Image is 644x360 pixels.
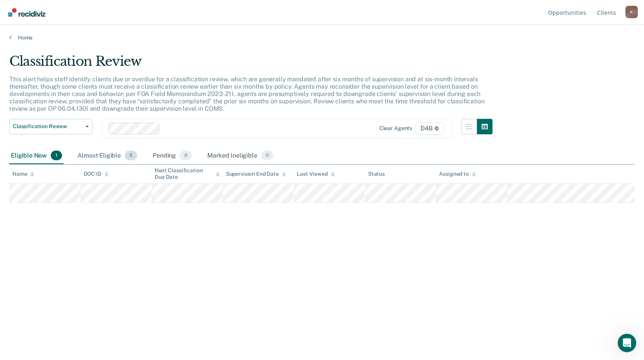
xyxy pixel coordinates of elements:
button: Classification Review [9,119,92,134]
span: 0 [180,151,192,161]
div: Last Viewed [297,171,334,177]
div: Supervision End Date [226,171,286,177]
div: Clear agents [379,125,412,132]
div: Name [12,171,34,177]
div: Pending0 [151,147,193,165]
img: Recidiviz [8,8,45,17]
div: K [625,6,638,18]
div: Status [368,171,385,177]
p: This alert helps staff identify clients due or overdue for a classification review, which are gen... [9,75,484,113]
a: Home [9,34,635,41]
div: DOC ID [84,171,108,177]
span: Classification Review [13,123,83,130]
div: Assigned to [439,171,475,177]
div: Eligible Now1 [9,147,64,165]
div: Almost Eligible5 [76,147,139,165]
span: 0 [261,151,273,161]
div: Marked Ineligible0 [206,147,275,165]
span: 1 [51,151,62,161]
span: 5 [125,151,137,161]
button: Profile dropdown button [625,6,638,18]
div: Next Classification Due Date [155,167,220,180]
span: D4B [415,122,444,135]
div: Classification Review [9,53,492,75]
iframe: Intercom live chat [618,334,636,352]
